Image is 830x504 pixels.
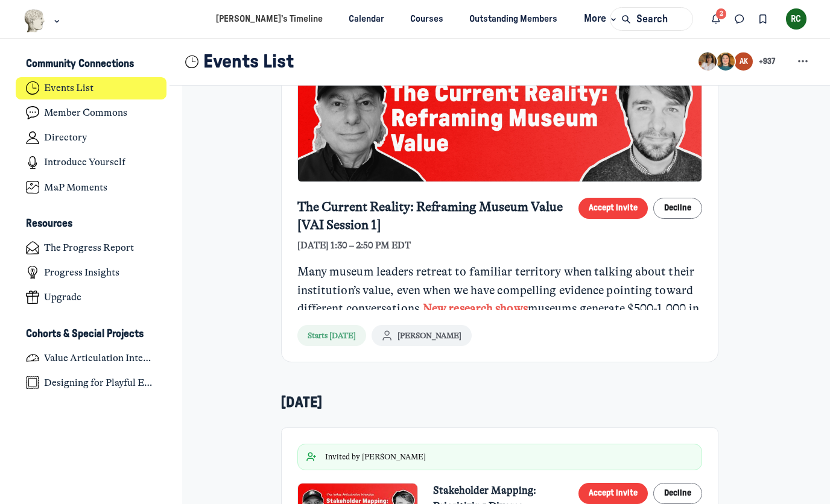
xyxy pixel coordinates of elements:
[423,301,528,315] a: New research shows
[24,9,46,33] img: Museums as Progress logo
[281,394,719,412] h5: [DATE]
[44,181,107,194] h4: MaP Moments
[297,263,703,310] a: Many museum leaders retreat to familiar territory when talking about their institution’s value, e...
[400,8,454,30] a: Courses
[759,57,775,67] span: + 937
[786,8,807,30] button: User menu options
[734,52,752,71] div: AK
[26,218,72,230] h3: Resources
[44,291,81,303] h4: Upgrade
[338,8,395,30] a: Calendar
[169,39,830,86] header: Page Header
[44,242,134,254] h4: The Progress Report
[44,352,156,364] h4: Value Articulation Intensive (Cultural Leadership Lab)
[26,58,134,71] h3: Community Connections
[325,452,426,462] span: Invited by [PERSON_NAME]
[203,51,294,73] h1: Events List
[16,127,167,149] a: Directory
[16,286,167,309] a: Upgrade
[459,8,568,30] a: Outstanding Members
[44,377,156,389] h4: Designing for Playful Engagement
[728,7,752,31] button: Direct messages
[297,239,411,253] span: [DATE] 1:30 – 2:50 PM EDT
[26,328,144,341] h3: Cohorts & Special Projects
[16,214,167,235] button: ResourcesCollapse space
[578,483,648,504] button: Accept invite
[206,8,334,30] a: [PERSON_NAME]’s Timeline
[297,198,574,234] a: The Current Reality: Reframing Museum Value [VAI Session 1]
[573,8,624,30] button: More
[16,262,167,284] a: Progress Insights
[584,11,619,27] span: More
[16,151,167,174] a: Introduce Yourself
[24,8,63,34] button: Museums as Progress logo
[578,198,648,219] button: Accept invite
[16,102,167,124] a: Member Commons
[308,330,356,341] span: Starts [DATE]
[16,77,167,99] a: Events List
[786,8,807,30] div: RC
[653,198,703,219] button: Decline
[610,7,693,31] button: Search
[16,371,167,394] a: Designing for Playful Engagement
[16,176,167,198] a: MaP Moments
[44,266,119,279] h4: Progress Insights
[653,483,703,504] button: Decline
[44,82,93,94] h4: Events List
[16,237,167,259] a: The Progress Report
[44,107,127,119] h4: Member Commons
[791,50,814,74] button: Space settings
[795,54,811,69] svg: Space settings
[705,7,728,31] button: Notifications
[16,54,167,75] button: Community ConnectionsCollapse space
[16,324,167,344] button: Cohorts & Special ProjectsCollapse space
[44,156,125,168] h4: Introduce Yourself
[398,330,461,341] span: [PERSON_NAME]
[44,131,87,143] h4: Directory
[697,51,776,72] button: +937
[751,7,775,31] button: Bookmarks
[297,263,703,449] div: Many museum leaders retreat to familiar territory when talking about their institution’s value, e...
[16,347,167,369] a: Value Articulation Intensive (Cultural Leadership Lab)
